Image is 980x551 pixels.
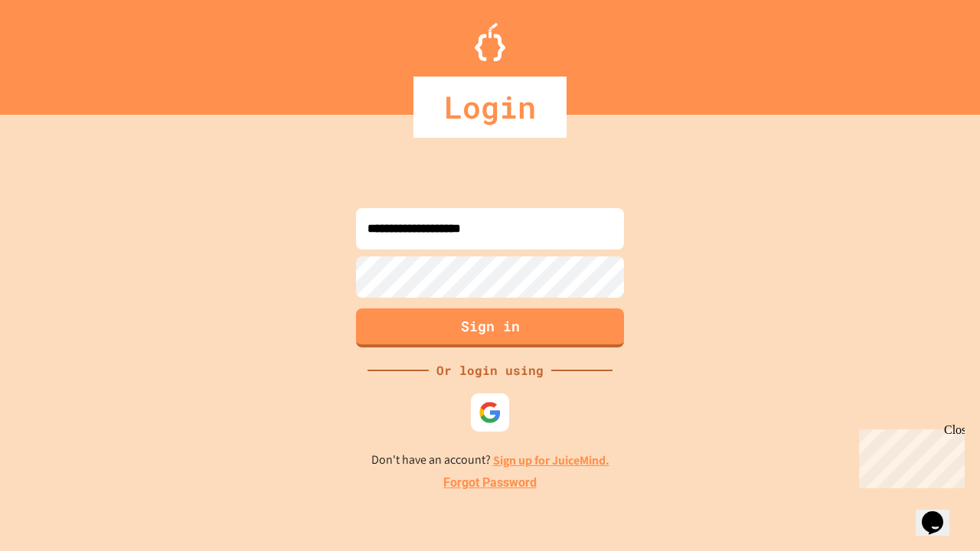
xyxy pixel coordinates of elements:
a: Sign up for JuiceMind. [493,452,609,468]
a: Forgot Password [443,474,537,492]
p: Don't have an account? [371,451,609,470]
img: google-icon.svg [479,401,501,424]
div: Login [413,77,567,138]
div: Or login using [429,361,551,380]
button: Sign in [356,308,624,347]
img: Logo.svg [475,23,505,61]
iframe: chat widget [916,490,965,536]
iframe: chat widget [853,423,965,488]
div: Chat with us now!Close [6,6,106,97]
